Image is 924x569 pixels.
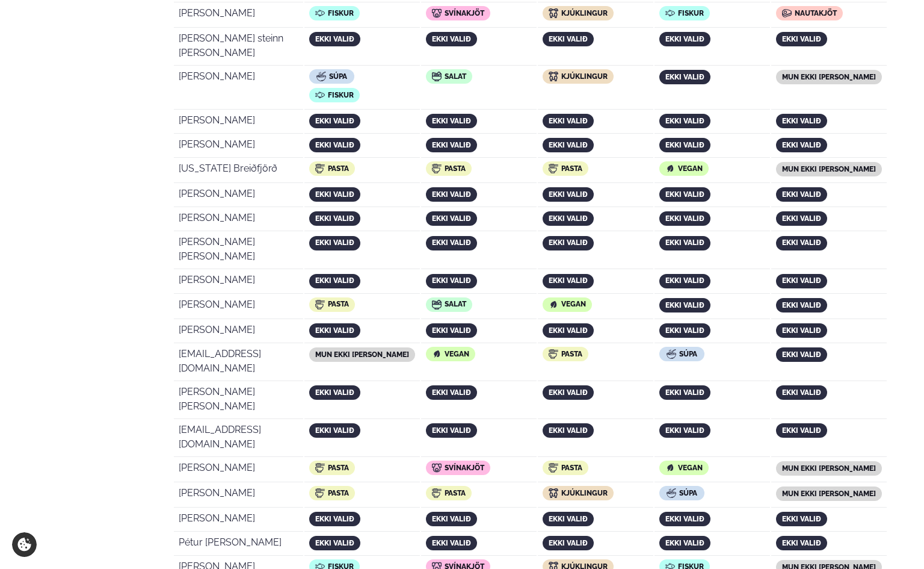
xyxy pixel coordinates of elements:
[665,326,704,335] span: ekki valið
[549,190,588,199] span: ekki valið
[665,463,675,473] img: icon img
[445,489,466,497] span: Pasta
[665,190,704,199] span: ekki valið
[782,73,876,81] span: mun ekki [PERSON_NAME]
[561,489,608,497] span: Kjúklingur
[445,464,484,472] span: Svínakjöt
[782,35,821,43] span: ekki valið
[315,238,354,247] span: ekki valið
[665,214,704,223] span: ekki valið
[549,463,558,473] img: icon img
[549,117,588,125] span: ekki valið
[315,117,354,125] span: ekki valið
[432,349,442,359] img: icon img
[665,8,675,18] img: icon img
[432,164,442,173] img: icon img
[315,190,354,199] span: ekki valið
[445,300,466,308] span: Salat
[782,539,821,547] span: ekki valið
[445,164,466,173] span: Pasta
[315,388,354,397] span: ekki valið
[549,388,588,397] span: ekki valið
[174,270,303,293] td: [PERSON_NAME]
[174,208,303,231] td: [PERSON_NAME]
[665,141,704,149] span: ekki valið
[315,426,354,435] span: ekki valið
[549,276,588,285] span: ekki valið
[174,159,303,183] td: [US_STATE] Breiðfjörð
[665,117,704,125] span: ekki valið
[667,488,676,498] img: icon img
[782,388,821,397] span: ekki valið
[432,35,471,43] span: ekki valið
[432,238,471,247] span: ekki valið
[795,9,837,17] span: Nautakjöt
[174,483,303,508] td: [PERSON_NAME]
[782,117,821,125] span: ekki valið
[561,350,582,358] span: Pasta
[315,326,354,335] span: ekki valið
[549,488,558,498] img: icon img
[316,72,326,81] img: icon img
[782,190,821,199] span: ekki valið
[432,72,442,81] img: icon img
[315,141,354,149] span: ekki valið
[549,300,558,309] img: icon img
[432,190,471,199] span: ekki valið
[561,72,608,81] span: Kjúklingur
[549,349,558,359] img: icon img
[782,426,821,435] span: ekki valið
[432,276,471,285] span: ekki valið
[315,35,354,43] span: ekki valið
[174,420,303,457] td: [EMAIL_ADDRESS][DOMAIN_NAME]
[445,9,484,17] span: Svínakjöt
[782,214,821,223] span: ekki valið
[665,164,675,173] img: icon img
[432,426,471,435] span: ekki valið
[174,382,303,419] td: [PERSON_NAME] [PERSON_NAME]
[174,320,303,343] td: [PERSON_NAME]
[174,4,303,28] td: [PERSON_NAME]
[432,214,471,223] span: ekki valið
[549,35,588,43] span: ekki valið
[667,349,676,359] img: icon img
[782,464,876,473] span: mun ekki [PERSON_NAME]
[174,29,303,66] td: [PERSON_NAME] steinn [PERSON_NAME]
[561,9,608,17] span: Kjúklingur
[174,344,303,381] td: [EMAIL_ADDRESS][DOMAIN_NAME]
[174,509,303,532] td: [PERSON_NAME]
[665,515,704,523] span: ekki valið
[328,300,349,308] span: Pasta
[782,515,821,523] span: ekki valið
[549,141,588,149] span: ekki valið
[315,463,325,473] img: icon img
[315,214,354,223] span: ekki valið
[445,350,469,358] span: Vegan
[12,532,37,557] a: Cookie settings
[549,539,588,547] span: ekki valið
[549,8,558,18] img: icon img
[665,301,704,309] span: ekki valið
[432,515,471,523] span: ekki valið
[432,488,442,498] img: icon img
[315,350,409,359] span: mun ekki [PERSON_NAME]
[328,9,354,17] span: Fiskur
[665,539,704,547] span: ekki valið
[315,300,325,309] img: icon img
[432,326,471,335] span: ekki valið
[174,67,303,110] td: [PERSON_NAME]
[549,426,588,435] span: ekki valið
[315,164,325,173] img: icon img
[328,464,349,472] span: Pasta
[665,276,704,285] span: ekki valið
[679,350,697,358] span: Súpa
[432,300,442,309] img: icon img
[665,388,704,397] span: ekki valið
[782,238,821,247] span: ekki valið
[678,9,704,17] span: Fiskur
[561,464,582,472] span: Pasta
[665,73,704,81] span: ekki valið
[782,326,821,335] span: ekki valið
[549,326,588,335] span: ekki valið
[174,458,303,482] td: [PERSON_NAME]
